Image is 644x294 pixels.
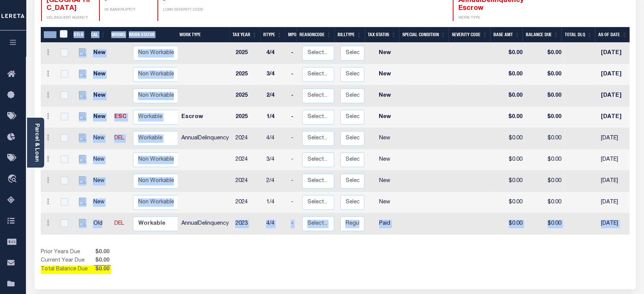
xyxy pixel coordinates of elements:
td: New [367,43,402,64]
th: As of Date: activate to sort column ascending [595,27,630,43]
td: $0.00 [493,43,525,64]
p: LOAN SEVERITY CODE [163,7,211,13]
td: 2024 [232,128,263,149]
th: ReasonCode: activate to sort column ascending [296,27,335,43]
td: $0.00 [525,107,564,128]
i: travel_explore [7,174,19,184]
th: DTLS [70,27,88,43]
th: WorkQ [108,27,126,43]
td: New [90,149,111,171]
td: New [367,107,402,128]
td: New [90,64,111,85]
td: [DATE] [598,128,633,149]
th: Tax Year: activate to sort column ascending [229,27,260,43]
td: 1/4 [263,107,288,128]
td: 2/4 [263,85,288,107]
td: [DATE] [598,85,633,107]
td: New [367,192,402,213]
td: 2025 [232,43,263,64]
th: RType: activate to sort column ascending [260,27,285,43]
th: BillType: activate to sort column ascending [335,27,365,43]
td: Prior Years Due [41,248,94,257]
td: $0.00 [493,107,525,128]
th: MPO [285,27,296,43]
span: $0.00 [94,257,111,265]
td: Total Balance Due [41,265,94,274]
td: New [90,107,111,128]
td: $0.00 [525,64,564,85]
td: [DATE] [598,107,633,128]
td: New [90,85,111,107]
th: Work Status [126,27,178,43]
td: - [288,85,299,107]
td: - [288,192,299,213]
td: $0.00 [493,64,525,85]
th: Severity Code: activate to sort column ascending [449,27,490,43]
td: 2024 [232,192,263,213]
th: &nbsp;&nbsp;&nbsp;&nbsp;&nbsp;&nbsp;&nbsp;&nbsp;&nbsp;&nbsp; [41,27,55,43]
th: Work Type [176,27,229,43]
td: 1/4 [263,192,288,213]
td: $0.00 [525,192,564,213]
td: 3/4 [263,64,288,85]
td: 4/4 [263,128,288,149]
td: [DATE] [598,213,633,235]
td: [DATE] [598,43,633,64]
td: New [90,128,111,149]
td: New [367,128,402,149]
td: $0.00 [525,85,564,107]
td: - [288,171,299,192]
a: ESC [114,114,127,120]
td: $0.00 [493,171,525,192]
p: DELINQUENT AGENCY [46,15,90,21]
th: Tax Status: activate to sort column ascending [365,27,399,43]
td: $0.00 [493,149,525,171]
td: 2023 [232,213,263,235]
td: New [367,171,402,192]
td: $0.00 [525,128,564,149]
td: 2024 [232,171,263,192]
td: - [288,213,299,235]
a: Parcel & Loan [34,123,39,162]
span: $0.00 [94,265,111,274]
th: Balance Due: activate to sort column ascending [522,27,561,43]
a: DEL [114,221,124,226]
td: Escrow [178,107,232,128]
td: New [367,149,402,171]
th: Total DLQ: activate to sort column ascending [561,27,595,43]
td: - [288,64,299,85]
td: 2024 [232,149,263,171]
td: 4/4 [263,43,288,64]
td: AnnualDelinquency [178,128,232,149]
td: - [288,149,299,171]
td: $0.00 [493,192,525,213]
span: $0.00 [94,248,111,257]
td: 2025 [232,85,263,107]
p: WORK TYPE [458,15,502,21]
td: New [90,192,111,213]
td: - [288,107,299,128]
td: New [367,64,402,85]
td: 3/4 [263,149,288,171]
a: DEL [114,136,124,141]
td: Paid [367,213,402,235]
td: [DATE] [598,171,633,192]
td: [DATE] [598,192,633,213]
td: $0.00 [525,171,564,192]
td: - [288,128,299,149]
td: [DATE] [598,64,633,85]
th: Special Condition: activate to sort column ascending [399,27,449,43]
td: $0.00 [493,85,525,107]
td: 2025 [232,64,263,85]
td: - [288,43,299,64]
td: 2025 [232,107,263,128]
td: AnnualDelinquency [178,213,232,235]
td: $0.00 [493,213,525,235]
td: Old [90,213,111,235]
td: Current Year Due [41,257,94,265]
td: 2/4 [263,171,288,192]
p: IN BANKRUPTCY [104,7,148,13]
td: 4/4 [263,213,288,235]
td: [DATE] [598,149,633,171]
td: $0.00 [525,149,564,171]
